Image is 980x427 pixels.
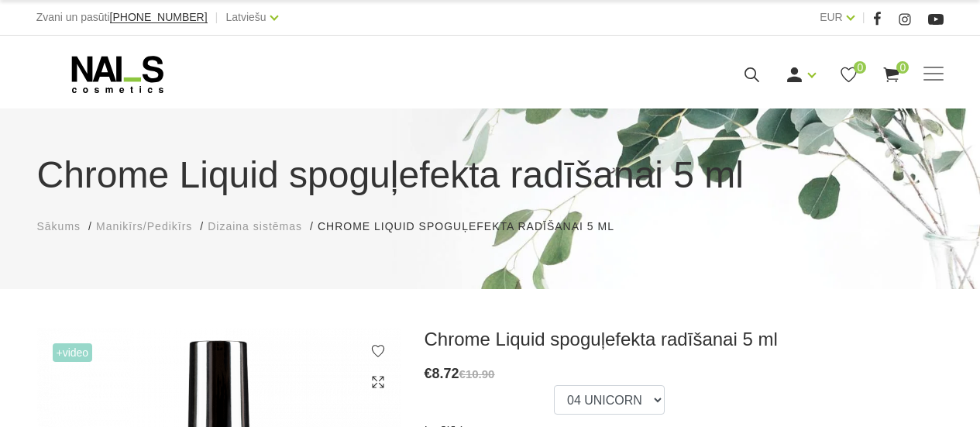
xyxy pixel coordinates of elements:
span: Manikīrs/Pedikīrs [96,220,192,232]
span: [PHONE_NUMBER] [110,11,208,23]
a: Dizaina sistēmas [208,219,302,235]
span: € [425,366,432,381]
span: | [215,8,218,27]
a: Sākums [37,219,81,235]
span: Dizaina sistēmas [208,220,302,232]
a: [PHONE_NUMBER] [110,12,208,23]
span: 8.72 [432,366,459,381]
span: | [862,8,865,27]
span: 0 [896,61,909,74]
s: €10.90 [459,367,495,381]
span: Sākums [37,220,81,232]
a: Latviešu [226,8,266,26]
h1: Chrome Liquid spoguļefekta radīšanai 5 ml [37,147,944,203]
a: 0 [882,65,901,84]
div: Zvani un pasūti [36,8,208,27]
a: 0 [839,65,858,84]
li: Chrome Liquid spoguļefekta radīšanai 5 ml [318,219,630,235]
span: +Video [53,343,93,362]
a: EUR [820,8,843,26]
span: 0 [854,61,866,74]
h3: Chrome Liquid spoguļefekta radīšanai 5 ml [425,328,944,351]
a: Manikīrs/Pedikīrs [96,219,192,235]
